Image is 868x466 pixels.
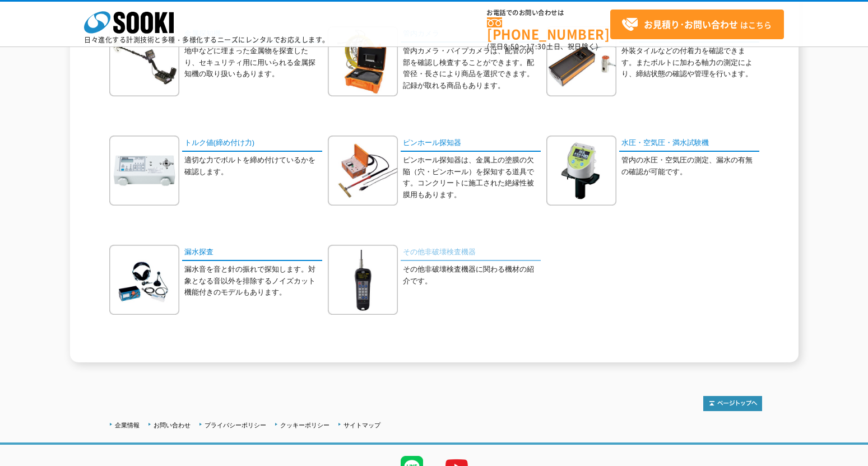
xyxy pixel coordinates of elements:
img: 付着力・引張荷重・軸力測定 [546,26,616,96]
a: 企業情報 [115,422,140,428]
p: 管内の水圧・空気圧の測定、漏水の有無の確認が可能です。 [621,155,759,178]
p: 管内カメラ・パイプカメラは、配管の内部を確認し検査することができます。配管径・長さにより商品を選択できます。記録が取れる商品もあります。 [403,45,541,92]
a: お見積り･お問い合わせはこちら [610,10,784,39]
a: [PHONE_NUMBER] [487,17,610,40]
a: その他非破壊検査機器 [401,245,541,261]
span: (平日 ～ 土日、祝日除く) [487,41,598,52]
span: お電話でのお問い合わせは [487,10,610,16]
p: 外装タイルなどの付着力を確認できます。またボルトに加わる軸力の測定により、締結状態の確認や管理を行います。 [621,45,759,80]
a: ピンホール探知器 [401,136,541,152]
img: 漏水探査 [109,245,179,315]
span: 17:30 [526,41,546,52]
p: 地中などに埋まった金属物を探査したり、セキュリティ用に用いられる金属探知機の取り扱いもあります。 [184,45,322,80]
p: 日々進化する計測技術と多種・多様化するニーズにレンタルでお応えします。 [84,36,329,43]
p: 適切な力でボルトを締め付けているかを確認します。 [184,155,322,178]
strong: お見積り･お問い合わせ [644,17,738,31]
img: 管内カメラ [328,26,398,96]
p: 漏水音を音と針の振れで探知します。対象となる音以外を排除するノイズカット機能付きのモデルもあります。 [184,264,322,299]
img: 水圧・空気圧・満水試験機 [546,136,616,206]
a: サイトマップ [344,422,380,428]
img: トルク値(締め付け力) [109,136,179,206]
img: トップページへ [703,396,762,411]
a: 水圧・空気圧・満水試験機 [619,136,759,152]
img: ピンホール探知器 [328,136,398,206]
span: 8:50 [504,41,519,52]
p: ピンホール探知器は、金属上の塗膜の欠陥（穴・ピンホール）を探知する道具です。コンクリートに施工された絶縁性被膜用もあります。 [403,155,541,201]
img: その他非破壊検査機器 [328,245,398,315]
p: その他非破壊検査機器に関わる機材の紹介です。 [403,264,541,287]
img: 金属探知機 [109,26,179,96]
a: クッキーポリシー [280,422,329,428]
a: トルク値(締め付け力) [182,136,322,152]
a: プライバシーポリシー [205,422,266,428]
a: お問い合わせ [154,422,191,428]
span: はこちら [621,16,772,33]
a: 漏水探査 [182,245,322,261]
